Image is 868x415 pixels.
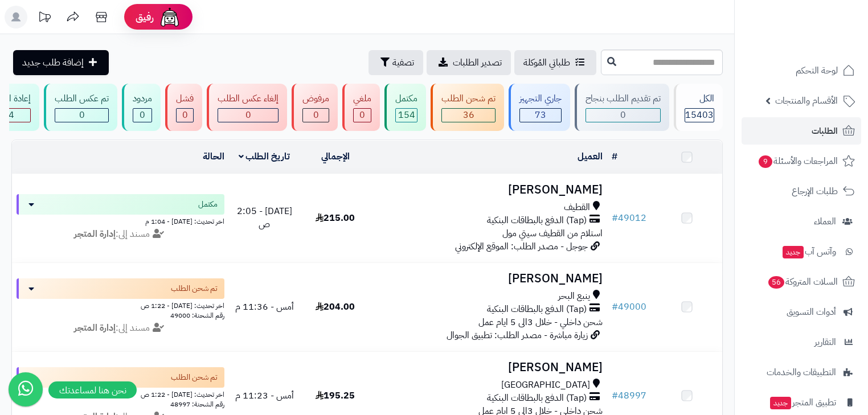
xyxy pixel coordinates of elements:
[578,150,603,163] a: العميل
[74,321,116,335] strong: إدارة المتجر
[133,109,152,122] div: 0
[520,109,561,122] div: 73
[171,283,218,294] span: تم شحن الطلب
[321,150,350,163] a: الإجمالي
[42,84,120,131] a: تم عكس الطلب 0
[586,109,660,122] div: 0
[375,183,603,196] h3: [PERSON_NAME]
[572,84,672,131] a: تم تقديم الطلب بنجاح 0
[558,290,590,303] span: ينبع البحر
[612,389,618,402] span: #
[203,150,224,163] a: الحالة
[487,303,587,316] span: (Tap) الدفع بالبطاقات البنكية
[17,215,224,227] div: اخر تحديث: [DATE] - 1:04 م
[176,92,194,105] div: فشل
[455,240,588,253] span: جوجل - مصدر الطلب: الموقع الإلكتروني
[239,150,290,163] a: تاريخ الطلب
[742,147,861,175] a: المراجعات والأسئلة9
[487,392,587,405] span: (Tap) الدفع بالبطاقات البنكية
[742,117,861,145] a: الطلبات
[770,397,791,409] span: جديد
[17,299,224,311] div: اخر تحديث: [DATE] - 1:22 ص
[742,57,861,84] a: لوحة التحكم
[182,108,188,122] span: 0
[685,108,714,122] span: 15403
[792,183,838,199] span: طلبات الإرجاع
[136,10,154,24] span: رفيق
[313,108,319,122] span: 0
[163,84,204,131] a: فشل 0
[781,244,836,260] span: وآتس آب
[303,109,329,122] div: 0
[742,208,861,235] a: العملاء
[316,211,355,225] span: 215.00
[523,56,570,69] span: طلباتي المُوكلة
[198,199,218,210] span: مكتمل
[396,109,417,122] div: 154
[79,108,85,122] span: 0
[501,379,590,392] span: [GEOGRAPHIC_DATA]
[170,310,224,321] span: رقم الشحنة: 49000
[586,92,661,105] div: تم تقديم الطلب بنجاح
[395,92,417,105] div: مكتمل
[55,109,108,122] div: 0
[742,238,861,265] a: وآتس آبجديد
[447,328,588,342] span: زيارة مباشرة - مصدر الطلب: تطبيق الجوال
[612,300,646,314] a: #49000
[535,108,546,122] span: 73
[235,389,294,402] span: أمس - 11:23 م
[171,372,218,383] span: تم شحن الطلب
[796,63,838,79] span: لوحة التحكم
[742,328,861,356] a: التقارير
[564,201,590,214] span: القطيف
[506,84,572,131] a: جاري التجهيز 73
[170,399,224,409] span: رقم الشحنة: 48997
[302,92,329,105] div: مرفوض
[22,56,84,69] span: إضافة طلب جديد
[9,108,14,122] span: 4
[620,108,626,122] span: 0
[814,334,836,350] span: التقارير
[55,92,109,105] div: تم عكس الطلب
[140,108,145,122] span: 0
[30,6,59,31] a: تحديثات المنصة
[742,359,861,386] a: التطبيقات والخدمات
[204,84,289,131] a: إلغاء عكس الطلب 0
[289,84,340,131] a: مرفوض 0
[812,123,838,139] span: الطلبات
[375,272,603,285] h3: [PERSON_NAME]
[612,211,646,225] a: #49012
[237,204,292,231] span: [DATE] - 2:05 ص
[612,150,617,163] a: #
[133,92,152,105] div: مردود
[787,304,836,320] span: أدوات التسويق
[769,395,836,410] span: تطبيق المتجر
[158,6,181,28] img: ai-face.png
[218,92,279,105] div: إلغاء عكس الطلب
[316,300,355,314] span: 204.00
[672,84,725,131] a: الكل15403
[398,108,415,122] span: 154
[427,50,511,75] a: تصدير الطلبات
[768,276,784,289] span: 56
[74,227,116,241] strong: إدارة المتجر
[316,389,355,402] span: 195.25
[783,246,804,258] span: جديد
[463,108,474,122] span: 36
[775,93,838,109] span: الأقسام والمنتجات
[767,274,838,290] span: السلات المتروكة
[13,50,109,75] a: إضافة طلب جديد
[353,92,371,105] div: ملغي
[742,298,861,326] a: أدوات التسويق
[487,214,587,227] span: (Tap) الدفع بالبطاقات البنكية
[8,322,233,335] div: مسند إلى:
[245,108,251,122] span: 0
[767,364,836,380] span: التطبيقات والخدمات
[218,109,278,122] div: 0
[742,178,861,205] a: طلبات الإرجاع
[758,153,838,169] span: المراجعات والأسئلة
[453,56,502,69] span: تصدير الطلبات
[502,227,603,240] span: استلام من القطيف سيتي مول
[354,109,371,122] div: 0
[8,228,233,241] div: مسند إلى:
